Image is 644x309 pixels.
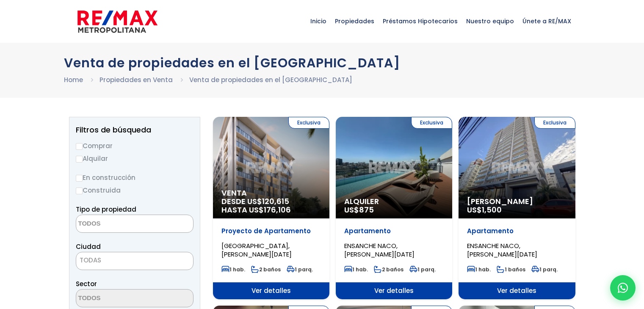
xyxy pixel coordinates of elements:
span: TODAS [76,252,193,270]
span: Únete a RE/MAX [518,8,575,34]
span: 1 parq. [409,266,436,273]
span: US$ [344,204,374,215]
input: Construida [76,188,83,194]
li: Venta de propiedades en el [GEOGRAPHIC_DATA] [189,74,352,85]
span: Ver detalles [336,282,452,299]
input: Alquilar [76,156,83,163]
span: 1 parq. [287,266,313,273]
span: DESDE US$ [221,197,321,214]
span: Ciudad [76,242,101,251]
span: 1 hab. [344,266,368,273]
a: Exclusiva Venta DESDE US$120,615 HASTA US$176,106 Proyecto de Apartamento [GEOGRAPHIC_DATA], [PER... [213,117,329,299]
span: Ver detalles [213,282,329,299]
p: Apartamento [467,227,567,235]
p: Apartamento [344,227,444,235]
a: Home [64,75,83,84]
span: Préstamos Hipotecarios [379,8,462,34]
span: Venta [221,189,321,197]
span: Nuestro equipo [462,8,518,34]
img: remax-metropolitana-logo [77,9,158,34]
span: Exclusiva [534,117,575,129]
span: 1 hab. [221,266,245,273]
span: HASTA US$ [221,206,321,214]
span: US$ [467,204,502,215]
span: Inicio [306,8,331,34]
textarea: Search [76,215,158,233]
label: Alquilar [76,153,193,164]
span: Ver detalles [459,282,575,299]
span: ENSANCHE NACO, [PERSON_NAME][DATE] [467,241,537,259]
span: [GEOGRAPHIC_DATA], [PERSON_NAME][DATE] [221,241,292,259]
span: Tipo de propiedad [76,205,136,214]
span: 120,615 [262,196,289,207]
label: Construida [76,185,193,196]
textarea: Search [76,290,158,308]
span: 875 [359,204,374,215]
span: TODAS [76,254,193,266]
span: Propiedades [331,8,379,34]
span: 176,106 [264,204,291,215]
a: Exclusiva [PERSON_NAME] US$1,500 Apartamento ENSANCHE NACO, [PERSON_NAME][DATE] 1 hab. 1 baños 1 ... [459,117,575,299]
input: En construcción [76,175,83,182]
label: En construcción [76,172,193,183]
h2: Filtros de búsqueda [76,126,193,134]
span: Alquiler [344,197,444,206]
label: Comprar [76,141,193,151]
a: Propiedades en Venta [100,75,173,84]
span: Sector [76,279,97,288]
a: Exclusiva Alquiler US$875 Apartamento ENSANCHE NACO, [PERSON_NAME][DATE] 1 hab. 2 baños 1 parq. V... [336,117,452,299]
span: 1 baños [497,266,525,273]
span: 1,500 [482,204,502,215]
span: ENSANCHE NACO, [PERSON_NAME][DATE] [344,241,415,259]
span: 2 baños [374,266,404,273]
input: Comprar [76,143,83,150]
span: 1 hab. [467,266,491,273]
span: 1 parq. [531,266,558,273]
p: Proyecto de Apartamento [221,227,321,235]
span: 2 baños [251,266,281,273]
h1: Venta de propiedades en el [GEOGRAPHIC_DATA] [64,55,580,70]
span: Exclusiva [288,117,329,129]
span: [PERSON_NAME] [467,197,567,206]
span: Exclusiva [411,117,452,129]
span: TODAS [80,256,101,265]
